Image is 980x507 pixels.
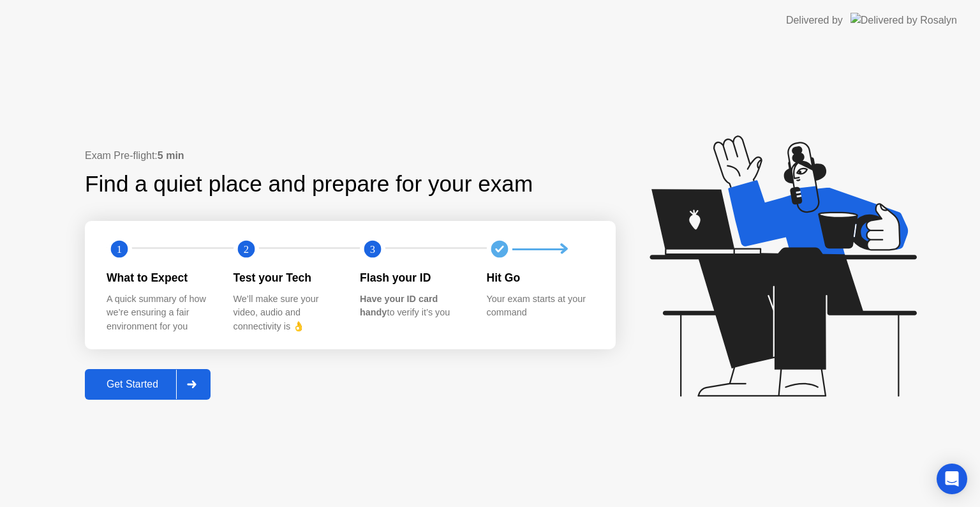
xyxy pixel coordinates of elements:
text: 2 [243,243,248,255]
button: Get Started [85,369,211,400]
text: 1 [117,243,122,255]
div: Delivered by [786,13,843,28]
text: 3 [370,243,375,255]
div: Flash your ID [360,269,466,286]
div: Find a quiet place and prepare for your exam [85,167,535,201]
div: Open Intercom Messenger [937,464,967,494]
div: Exam Pre-flight: [85,148,616,163]
div: to verify it’s you [360,292,466,320]
div: We’ll make sure your video, audio and connectivity is 👌 [234,292,340,334]
div: Get Started [89,379,176,390]
div: Test your Tech [234,269,340,286]
div: What to Expect [107,269,213,286]
div: Hit Go [487,269,593,286]
img: Delivered by Rosalyn [850,13,957,27]
div: A quick summary of how we’re ensuring a fair environment for you [107,292,213,334]
b: 5 min [158,150,184,161]
div: Your exam starts at your command [487,292,593,320]
b: Have your ID card handy [360,294,438,318]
